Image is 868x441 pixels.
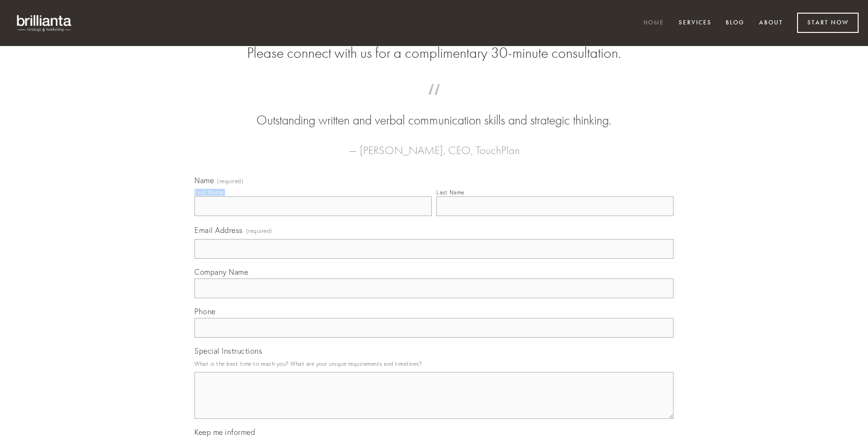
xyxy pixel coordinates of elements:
[194,357,674,370] p: What is the best time to reach you? What are your unique requirements and timelines?
[194,225,243,235] span: Email Address
[194,176,214,185] span: Name
[720,15,751,31] a: Blog
[194,267,248,277] span: Company Name
[217,178,243,184] span: (required)
[209,93,659,130] blockquote: Outstanding written and verbal communication skills and strategic thinking.
[673,15,718,31] a: Services
[637,15,670,31] a: Home
[194,189,223,196] div: First Name
[194,346,262,356] span: Special Instructions
[194,307,216,316] span: Phone
[436,189,465,196] div: Last Name
[797,13,859,33] a: Start Now
[9,9,80,37] img: brillianta - research, strategy, marketing
[194,427,255,437] span: Keep me informed
[753,15,789,31] a: About
[209,93,659,111] span: “
[246,224,272,237] span: (required)
[209,130,659,160] figcaption: — [PERSON_NAME], CEO, TouchPlan
[194,44,674,62] h2: Please connect with us for a complimentary 30-minute consultation.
